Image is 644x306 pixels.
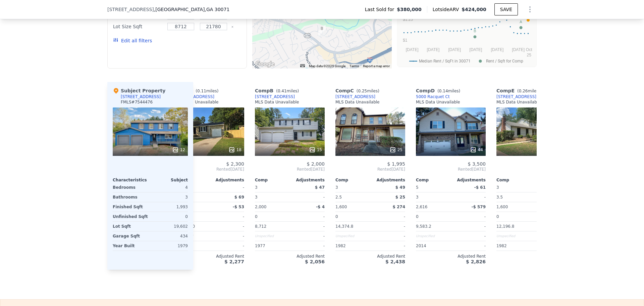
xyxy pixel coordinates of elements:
div: Comp [335,177,370,183]
div: 1,993 [152,202,188,212]
div: - [211,241,244,251]
text: B [474,29,476,33]
div: Comp [255,177,290,183]
span: ( miles) [435,89,463,93]
span: 0.25 [358,89,367,93]
div: Finished Sqft [113,202,149,212]
div: - [291,222,325,231]
div: Unspecified [335,231,369,241]
div: 3 [255,192,288,202]
a: Report a map error [363,64,390,68]
span: 1,600 [496,205,508,209]
div: - [533,231,566,241]
a: [STREET_ADDRESS] [174,94,214,99]
div: 12 [172,146,185,153]
div: 1982 [335,241,369,251]
div: Characteristics [113,177,150,183]
span: -$ 579 [471,205,486,209]
div: [STREET_ADDRESS] [255,94,295,99]
button: Keyboard shortcuts [300,64,305,67]
div: - [372,212,405,221]
span: 2,616 [416,205,427,209]
div: 25 [389,146,402,153]
div: - [372,231,405,241]
div: 5100 Rockborough Trl [318,25,326,37]
div: MLS Data Unavailable [335,99,380,105]
span: Map data ©2025 Google [309,64,345,68]
span: Lotside ARV [433,6,462,13]
span: Rented [DATE] [255,167,325,172]
span: 0.14 [439,89,448,93]
div: 1979 [152,241,188,251]
div: Adjusted Rent [255,254,325,259]
span: 3 [255,185,258,190]
div: Garage Sqft [113,231,149,241]
span: $ 2,826 [466,259,486,264]
span: Rented [DATE] [496,167,566,172]
div: Comp C [335,87,382,94]
span: $ 2,056 [305,259,325,264]
div: - [211,212,244,221]
div: 19,602 [152,222,188,231]
div: - [211,183,244,192]
div: - [291,192,325,202]
span: $ 2,300 [226,161,244,167]
text: [DATE] [406,47,419,52]
div: - [533,241,566,251]
span: 0 [335,214,338,219]
div: 1982 [496,241,530,251]
div: 2014 [416,241,449,251]
span: Rented [DATE] [416,167,486,172]
span: $ 3,500 [468,161,486,167]
div: 18 [228,146,241,153]
div: - [533,212,566,221]
div: Adjustments [209,177,244,183]
span: 1,600 [335,205,347,209]
span: , [GEOGRAPHIC_DATA] [154,6,230,13]
div: [STREET_ADDRESS] [335,94,375,99]
text: Median Rent / SqFt in 30071 [419,59,471,63]
span: ( miles) [515,89,543,93]
span: -$ 53 [233,205,244,209]
div: Bedrooms [113,183,149,192]
text: A [520,20,522,24]
div: 0 [152,212,188,221]
div: Subject Property [113,87,165,94]
div: MLS Data Unavailable [416,99,460,105]
span: 0.26 [519,89,528,93]
div: 434 [152,231,188,241]
div: - [372,241,405,251]
span: 0 [416,214,419,219]
text: [DATE] [512,47,525,52]
span: 2,000 [255,205,266,209]
span: 3 [335,185,338,190]
span: , GA 30071 [205,7,229,12]
div: Unspecified [496,231,530,241]
div: Adjusted Rent [496,254,566,259]
div: Adjusted Rent [174,254,244,259]
text: 25 [527,53,531,57]
span: 8,712 [255,224,266,229]
div: Adjusted Rent [335,254,405,259]
button: Edit all filters [113,37,152,44]
text: Rent / Sqft for Comp [486,59,523,63]
a: 5000 Racquet Ct [416,94,450,99]
div: Adjustments [370,177,405,183]
div: 3.5 [496,192,530,202]
div: Subject [150,177,188,183]
span: ( miles) [273,89,302,93]
text: [DATE] [470,47,482,52]
span: [STREET_ADDRESS] [107,6,154,13]
div: - [452,222,486,231]
div: - [452,241,486,251]
div: 3 [416,192,449,202]
div: 4 [152,183,188,192]
span: 14,374.8 [335,224,353,229]
img: Google [254,60,276,69]
span: 5 [416,185,419,190]
span: $ 49 [395,185,405,190]
span: $ 47 [315,185,325,190]
span: 0 [255,214,258,219]
text: [DATE] [491,47,503,52]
